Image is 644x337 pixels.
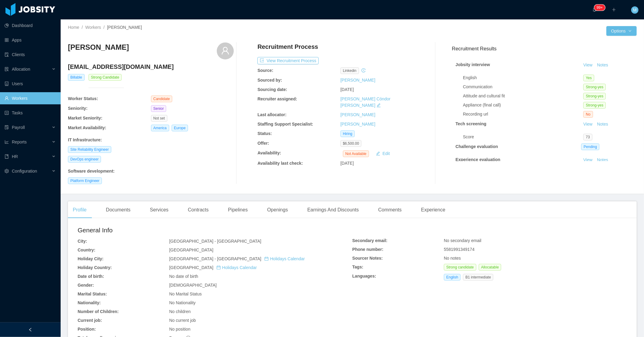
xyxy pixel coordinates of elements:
span: DevOps engineer [68,156,101,163]
button: icon: exportView Recruitment Process [257,57,319,64]
b: Sourcing date: [257,87,287,92]
span: English [444,274,461,281]
div: Services [145,201,173,218]
div: Experience [416,201,450,218]
span: Not set [151,115,167,122]
i: icon: user [221,46,230,55]
span: Allocatable [479,264,501,271]
b: Marital Status: [78,292,107,296]
b: Gender: [78,283,94,288]
b: Market Availability: [68,125,106,130]
i: icon: setting [5,169,9,173]
i: icon: solution [5,67,9,71]
a: icon: userWorkers [5,92,56,104]
i: icon: calendar [216,265,221,270]
span: No notes [444,256,461,261]
button: Notes [595,62,611,69]
a: icon: calendarHolidays Calendar [264,256,305,261]
div: Contracts [183,201,213,218]
i: icon: plus [612,8,616,12]
a: View [581,122,595,126]
b: Phone number: [352,247,384,252]
span: Strong-yes [583,102,606,109]
b: Sourcer Notes: [352,256,383,261]
b: Software development : [68,169,115,174]
span: [DATE] [340,161,354,166]
b: Worker Status: [68,96,98,101]
div: Profile [68,201,91,218]
a: Home [68,25,79,30]
button: Notes [595,121,611,128]
span: Strong-yes [583,93,606,99]
div: Documents [101,201,135,218]
button: Notes [595,157,611,164]
span: America [151,125,169,131]
button: Optionsicon: down [606,26,637,36]
h2: General Info [78,225,352,235]
span: Strong candidate [444,264,476,271]
span: linkedin [340,67,359,74]
a: icon: appstoreApps [5,34,56,46]
a: [PERSON_NAME] Cóndor [PERSON_NAME] [340,96,391,108]
b: Availability: [257,150,281,155]
button: icon: editEdit [374,150,392,157]
strong: Jobsity interview [456,62,490,67]
div: Attitude and cultural fit [463,93,583,99]
b: Languages: [352,274,376,278]
a: [PERSON_NAME] [340,122,375,126]
h3: Recruitment Results [452,45,637,52]
span: Billable [68,74,85,81]
strong: Tech screening [456,121,487,126]
b: Sourced by: [257,78,282,83]
i: icon: file-protect [5,125,9,130]
i: icon: history [361,68,366,72]
span: HR [12,154,18,159]
b: IT Infrastructure : [68,137,102,142]
a: icon: auditClients [5,49,56,61]
h3: [PERSON_NAME] [68,42,129,52]
span: No position [169,327,190,332]
a: Workers [85,25,101,30]
h4: [EMAIL_ADDRESS][DOMAIN_NAME] [68,62,234,71]
i: icon: edit [377,103,381,107]
span: 73 [583,134,592,140]
b: Market Seniority: [68,116,102,120]
span: [PERSON_NAME] [107,25,142,30]
b: Position: [78,327,96,332]
div: Earnings And Discounts [303,201,364,218]
span: [GEOGRAPHIC_DATA] - [GEOGRAPHIC_DATA] [169,256,305,261]
span: / [103,25,105,30]
b: Holiday Country: [78,265,112,270]
a: View [581,157,595,162]
div: Pipelines [223,201,253,218]
span: Pending [581,143,599,150]
a: icon: calendarHolidays Calendar [216,265,257,270]
a: icon: profileTasks [5,107,56,119]
span: Site Reliability Engineer [68,146,111,153]
span: Europe [172,125,188,131]
b: Nationality: [78,300,101,305]
b: Staffing Support Specialist: [257,122,313,126]
span: [DEMOGRAPHIC_DATA] [169,283,217,288]
span: Hiring [340,130,355,137]
div: Appliance (final call) [463,102,583,108]
b: Recruiter assigned: [257,96,297,101]
span: B1 intermediate [463,274,493,281]
a: [PERSON_NAME] [340,78,375,83]
span: M [633,6,637,14]
a: icon: exportView Recruitment Process [257,58,319,63]
b: City: [78,239,87,244]
span: Platform Engineer [68,177,102,184]
i: icon: calendar [264,257,269,261]
span: Payroll [12,125,25,130]
b: Last allocator: [257,112,287,117]
b: Availability last check: [257,161,303,166]
span: No [583,111,593,118]
b: Current job: [78,318,102,323]
b: Secondary email: [352,238,387,243]
b: Date of birth: [78,274,104,279]
span: / [82,25,83,30]
sup: 2146 [594,5,605,11]
h4: Recruitment Process [257,42,318,51]
b: Number of Children: [78,309,119,314]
